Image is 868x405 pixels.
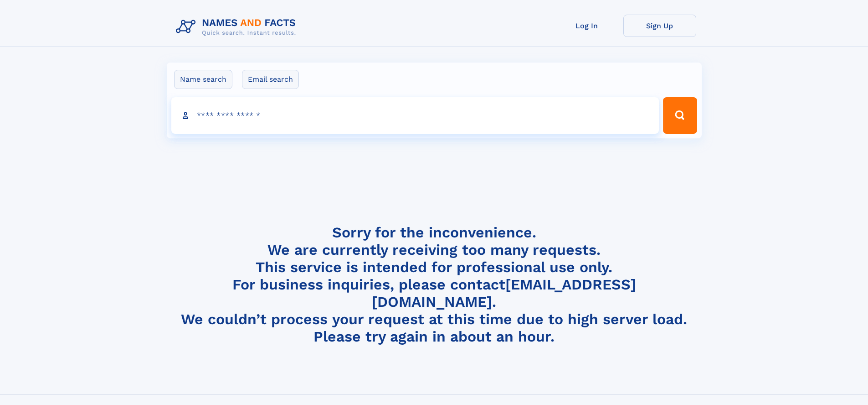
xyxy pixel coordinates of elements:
[663,97,697,134] button: Search Button
[550,15,623,37] a: Log In
[171,97,659,134] input: search input
[172,224,696,346] h4: Sorry for the inconvenience. We are currently receiving too many requests. This service is intend...
[623,15,696,37] a: Sign Up
[172,15,303,39] img: Logo Names and Facts
[372,276,636,310] a: [EMAIL_ADDRESS][DOMAIN_NAME]
[242,70,299,89] label: Email search
[174,70,232,89] label: Name search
